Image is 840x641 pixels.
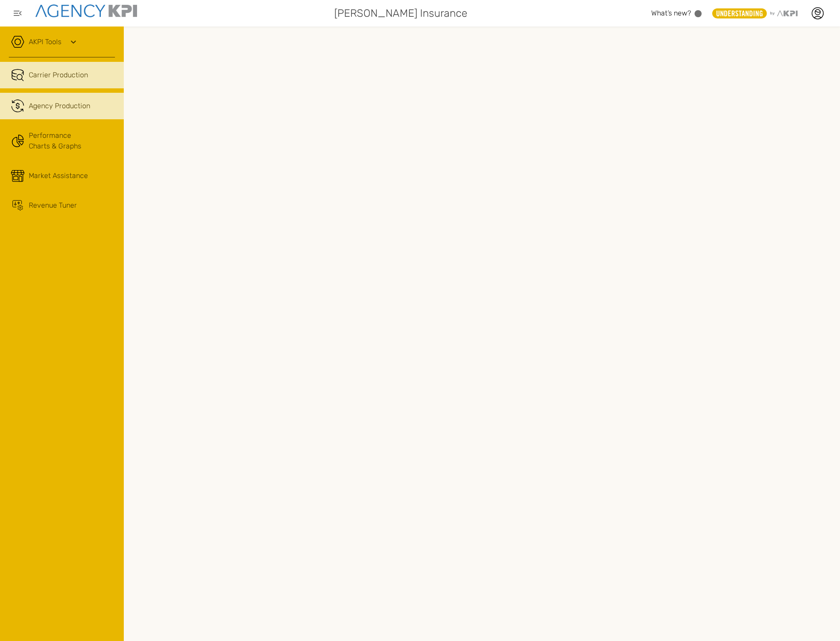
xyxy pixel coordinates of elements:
img: agencykpi-logo-550x69-2d9e3fa8.png [35,4,137,17]
a: AKPI Tools [29,37,61,47]
span: [PERSON_NAME] Insurance [334,5,467,21]
span: Revenue Tuner [29,200,77,211]
span: What’s new? [651,9,691,17]
span: Agency Production [29,101,90,111]
span: Carrier Production [29,70,88,80]
span: Market Assistance [29,171,88,181]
